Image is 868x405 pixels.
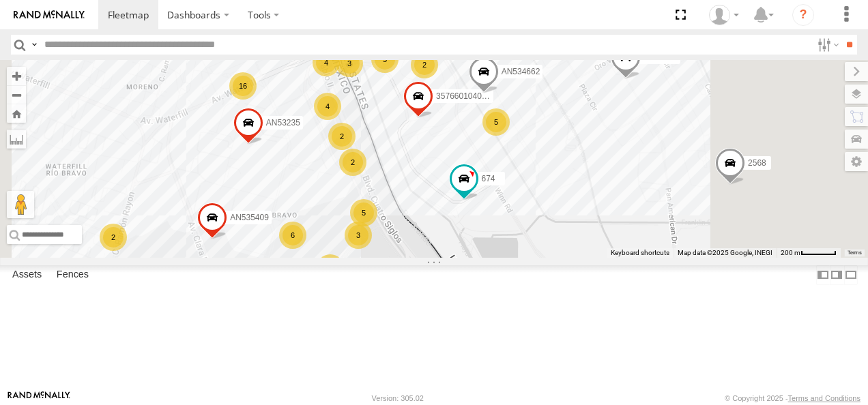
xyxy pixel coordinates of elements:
[314,93,341,120] div: 4
[14,10,85,20] img: rand-logo.svg
[372,394,424,402] div: Version: 305.02
[704,5,744,25] div: Omar Miranda
[482,174,495,183] span: 674
[350,199,377,226] div: 5
[725,394,860,402] div: © Copyright 2025 -
[7,85,26,104] button: Zoom out
[845,152,868,171] label: Map Settings
[50,265,96,284] label: Fences
[5,265,48,284] label: Assets
[371,46,399,73] div: 5
[229,72,257,100] div: 16
[345,222,372,249] div: 3
[7,130,26,149] label: Measure
[29,35,40,55] label: Search Query
[777,248,841,258] button: Map Scale: 200 m per 49 pixels
[502,67,540,77] span: AN534662
[279,222,306,249] div: 6
[678,249,772,256] span: Map data ©2025 Google, INEGI
[816,265,830,285] label: Dock Summary Table to the Left
[7,104,26,123] button: Zoom Home
[230,213,269,223] span: AN535409
[792,4,814,26] i: ?
[411,51,438,78] div: 2
[313,49,340,76] div: 4
[339,149,366,176] div: 2
[436,92,504,102] span: 357660104096649
[336,50,363,77] div: 3
[7,67,26,85] button: Zoom in
[328,123,356,150] div: 2
[611,248,669,258] button: Keyboard shortcuts
[8,391,70,405] a: Visit our Website
[781,249,800,256] span: 200 m
[7,191,34,218] button: Drag Pegman onto the map to open Street View
[830,265,843,285] label: Dock Summary Table to the Right
[748,158,766,168] span: 2568
[788,394,860,402] a: Terms and Conditions
[100,224,127,251] div: 2
[266,118,300,127] span: AN53235
[812,35,841,55] label: Search Filter Options
[848,250,862,256] a: Terms
[317,254,344,282] div: 5
[844,265,858,285] label: Hide Summary Table
[482,108,510,136] div: 5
